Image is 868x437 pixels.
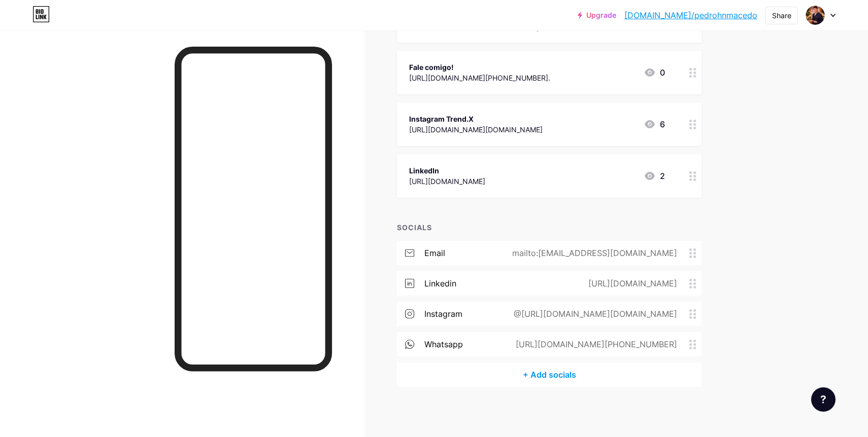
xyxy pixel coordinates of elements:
div: Instagram Trend.X [409,114,543,124]
a: [DOMAIN_NAME]/pedrohnmacedo [624,9,757,21]
div: [URL][DOMAIN_NAME][PHONE_NUMBER]. [409,72,550,83]
div: [URL][DOMAIN_NAME] [409,176,485,187]
a: Upgrade [578,11,616,19]
div: [URL][DOMAIN_NAME][PHONE_NUMBER] [499,338,689,350]
div: whatsapp [424,338,463,350]
div: LinkedIn [409,165,485,176]
div: @[URL][DOMAIN_NAME][DOMAIN_NAME] [497,308,689,320]
div: [URL][DOMAIN_NAME][DOMAIN_NAME] [409,124,543,135]
div: email [424,247,445,259]
div: instagram [424,308,462,320]
div: 6 [644,118,665,130]
div: + Add socials [397,362,702,387]
div: SOCIALS [397,222,702,233]
div: mailto:[EMAIL_ADDRESS][DOMAIN_NAME] [496,247,689,259]
div: Fale comigo! [409,62,550,72]
div: Share [772,10,791,21]
div: [URL][DOMAIN_NAME] [572,277,689,289]
div: 2 [644,170,665,182]
div: 0 [644,66,665,79]
div: linkedin [424,277,456,289]
img: Pedro Macedo [806,6,825,25]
